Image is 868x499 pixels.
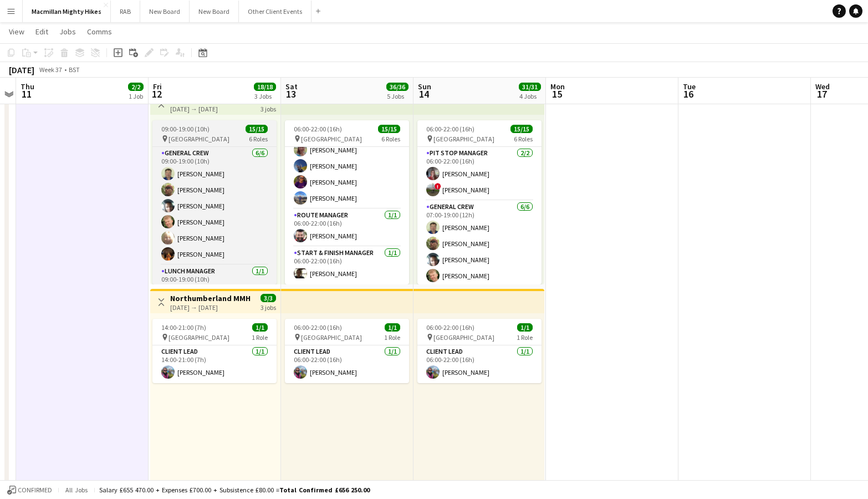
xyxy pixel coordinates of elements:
[426,125,474,133] span: 06:00-22:00 (16h)
[261,294,276,302] span: 3/3
[9,64,34,75] div: [DATE]
[517,323,533,332] span: 1/1
[59,27,76,37] span: Jobs
[83,24,116,39] a: Comms
[31,24,53,39] a: Edit
[21,82,34,91] span: Thu
[426,323,474,332] span: 06:00-22:00 (16h)
[417,120,542,284] app-job-card: 06:00-22:00 (16h)15/15 [GEOGRAPHIC_DATA]6 RolesPit Stop Manager2/206:00-22:00 (16h)[PERSON_NAME]!...
[683,82,696,91] span: Tue
[128,83,144,91] span: 2/2
[285,120,409,284] app-job-card: 06:00-22:00 (16h)15/15 [GEOGRAPHIC_DATA]6 RolesRoute Crew4/406:00-22:00 (16h)[PERSON_NAME][PERSON...
[152,345,277,383] app-card-role: Client Lead1/114:00-21:00 (7h)[PERSON_NAME]
[418,82,431,91] span: Sun
[386,83,409,91] span: 36/36
[169,135,229,143] span: [GEOGRAPHIC_DATA]
[252,323,268,332] span: 1/1
[169,333,229,342] span: [GEOGRAPHIC_DATA]
[170,293,253,303] h3: Northumberland MMH - 3 day role
[152,147,277,265] app-card-role: General Crew6/609:00-19:00 (10h)[PERSON_NAME][PERSON_NAME][PERSON_NAME][PERSON_NAME][PERSON_NAME]...
[87,27,112,37] span: Comms
[4,24,29,39] a: View
[285,345,409,383] app-card-role: Client Lead1/106:00-22:00 (16h)[PERSON_NAME]
[151,88,162,100] span: 12
[417,319,542,383] app-job-card: 06:00-22:00 (16h)1/1 [GEOGRAPHIC_DATA]1 RoleClient Lead1/106:00-22:00 (16h)[PERSON_NAME]
[152,319,277,383] app-job-card: 14:00-21:00 (7h)1/1 [GEOGRAPHIC_DATA]1 RoleClient Lead1/114:00-21:00 (7h)[PERSON_NAME]
[35,27,48,37] span: Edit
[378,125,400,133] span: 15/15
[249,135,268,143] span: 6 Roles
[284,88,298,100] span: 13
[385,323,400,332] span: 1/1
[279,486,370,494] span: Total Confirmed £656 250.00
[435,183,441,190] span: !
[161,323,206,332] span: 14:00-21:00 (7h)
[152,120,277,284] app-job-card: 09:00-19:00 (10h)15/15 [GEOGRAPHIC_DATA]6 RolesGeneral Crew6/609:00-19:00 (10h)[PERSON_NAME][PERS...
[69,65,80,74] div: BST
[9,27,24,37] span: View
[153,82,162,91] span: Fri
[517,333,533,342] span: 1 Role
[814,88,830,100] span: 17
[261,104,276,113] div: 3 jobs
[417,345,542,383] app-card-role: Client Lead1/106:00-22:00 (16h)[PERSON_NAME]
[246,125,268,133] span: 15/15
[285,247,409,284] app-card-role: Start & Finish Manager1/106:00-22:00 (16h)[PERSON_NAME]
[387,92,408,100] div: 5 Jobs
[417,201,542,319] app-card-role: General Crew6/607:00-19:00 (12h)[PERSON_NAME][PERSON_NAME][PERSON_NAME][PERSON_NAME]
[549,88,565,100] span: 15
[37,65,64,74] span: Week 37
[815,82,830,91] span: Wed
[285,319,409,383] app-job-card: 06:00-22:00 (16h)1/1 [GEOGRAPHIC_DATA]1 RoleClient Lead1/106:00-22:00 (16h)[PERSON_NAME]
[6,484,54,496] button: Confirmed
[285,82,298,91] span: Sat
[285,209,409,247] app-card-role: Route Manager1/106:00-22:00 (16h)[PERSON_NAME]
[152,265,277,303] app-card-role: Lunch Manager1/109:00-19:00 (10h)
[384,333,400,342] span: 1 Role
[519,83,541,91] span: 31/31
[254,83,276,91] span: 18/18
[433,135,494,143] span: [GEOGRAPHIC_DATA]
[514,135,533,143] span: 6 Roles
[254,92,275,100] div: 3 Jobs
[239,1,312,22] button: Other Client Events
[417,147,542,201] app-card-role: Pit Stop Manager2/206:00-22:00 (16h)[PERSON_NAME]![PERSON_NAME]
[170,105,253,113] div: [DATE] → [DATE]
[519,92,540,100] div: 4 Jobs
[99,486,370,494] div: Salary £655 470.00 + Expenses £700.00 + Subsistence £80.00 =
[301,135,362,143] span: [GEOGRAPHIC_DATA]
[294,125,342,133] span: 06:00-22:00 (16h)
[111,1,140,22] button: RAB
[23,1,111,22] button: Macmillan Mighty Hikes
[161,125,210,133] span: 09:00-19:00 (10h)
[129,92,143,100] div: 1 Job
[261,302,276,312] div: 3 jobs
[55,24,80,39] a: Jobs
[294,323,342,332] span: 06:00-22:00 (16h)
[681,88,696,100] span: 16
[550,82,565,91] span: Mon
[510,125,533,133] span: 15/15
[433,333,494,342] span: [GEOGRAPHIC_DATA]
[19,88,34,100] span: 11
[140,1,190,22] button: New Board
[63,486,90,494] span: All jobs
[285,123,409,209] app-card-role: Route Crew4/406:00-22:00 (16h)[PERSON_NAME][PERSON_NAME][PERSON_NAME][PERSON_NAME]
[18,486,52,494] span: Confirmed
[381,135,400,143] span: 6 Roles
[252,333,268,342] span: 1 Role
[301,333,362,342] span: [GEOGRAPHIC_DATA]
[190,1,239,22] button: New Board
[170,303,253,312] div: [DATE] → [DATE]
[416,88,431,100] span: 14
